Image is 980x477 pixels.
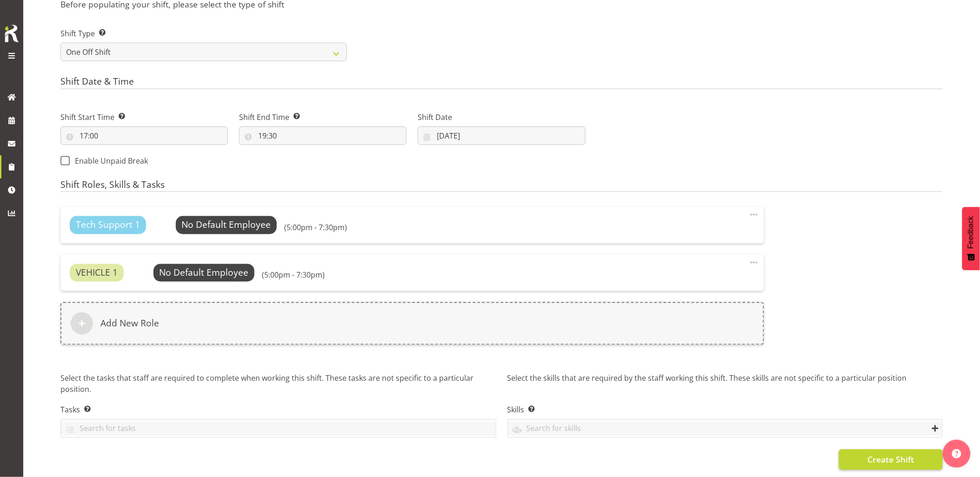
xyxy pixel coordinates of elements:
p: Select the tasks that staff are required to complete when working this shift. These tasks are not... [60,373,496,397]
span: Feedback [967,216,975,249]
h4: Shift Roles, Skills & Tasks [60,179,943,192]
span: VEHICLE 1 [76,266,118,280]
label: Shift End Time [239,112,407,123]
span: Create Shift [867,454,914,466]
input: Search for skills [508,422,943,436]
button: Create Shift [839,450,943,470]
label: Shift Type [60,28,347,39]
span: No Default Employee [159,266,248,279]
label: Shift Date [418,112,585,123]
img: help-xxl-2.png [952,449,961,458]
h6: (5:00pm - 7:30pm) [262,271,325,280]
h4: Shift Date & Time [60,76,943,89]
span: Tech Support 1 [76,219,140,232]
h6: (5:00pm - 7:30pm) [284,223,347,232]
button: Feedback - Show survey [962,207,980,270]
input: Click to select... [418,126,585,145]
input: Click to select... [239,126,407,145]
label: Skills [507,404,943,416]
img: Rosterit icon logo [2,23,21,44]
label: Tasks [60,404,496,416]
input: Click to select... [60,126,228,145]
span: Enable Unpaid Break [70,156,148,166]
input: Search for tasks [61,422,496,436]
label: Shift Start Time [60,112,228,123]
p: Select the skills that are required by the staff working this shift. These skills are not specifi... [507,373,943,397]
h6: Add New Role [100,318,159,329]
span: No Default Employee [181,219,271,231]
